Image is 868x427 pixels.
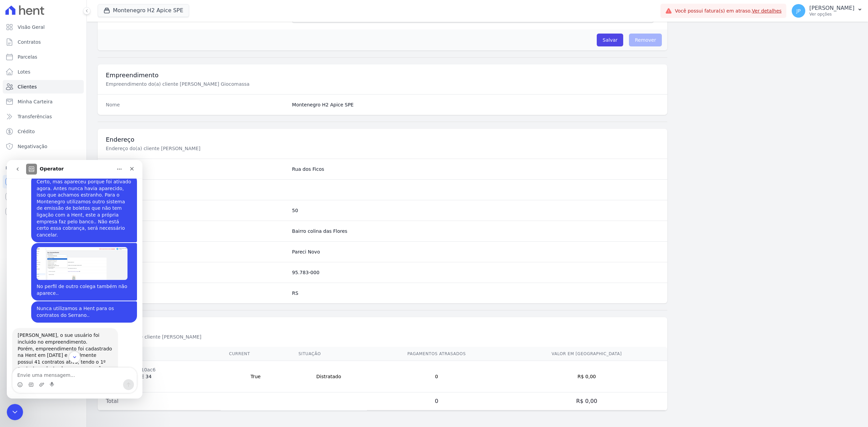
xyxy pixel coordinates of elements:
[18,98,53,105] span: Minha Carteira
[292,228,659,235] dd: Bairro colina das Flores
[3,50,84,64] a: Parcelas
[292,248,659,255] dd: Pareci Novo
[106,290,287,297] dt: Estado
[3,80,84,94] a: Clientes
[106,228,287,235] dt: Bairro
[98,361,221,392] td: QUADRA L LOTE 34
[98,4,189,17] button: Montenegro H2 Apice SPE
[106,207,287,214] dt: Número
[3,125,84,138] a: Crédito
[106,136,659,144] h3: Endereço
[506,347,667,361] th: Valor em [GEOGRAPHIC_DATA]
[11,222,16,227] button: Selecionador de Emoji
[292,166,659,172] dd: Rua dos Ficos
[629,34,662,46] span: Remover
[3,20,84,34] a: Visão Geral
[675,7,782,15] span: Você possui fatura(s) em atraso.
[506,392,667,410] td: R$ 0,00
[18,143,47,150] span: Negativação
[18,39,41,45] span: Contratos
[18,24,45,30] span: Visão Geral
[506,361,667,392] td: R$ 0,00
[106,269,287,276] dt: CEP
[106,81,334,87] p: Empreendimento do(a) cliente [PERSON_NAME] Giocomassa
[3,140,84,153] a: Negativação
[290,361,367,392] td: Distratado
[367,361,506,392] td: 0
[106,166,287,172] dt: Rua
[32,222,38,227] button: Upload do anexo
[292,101,659,108] dd: Montenegro H2 Apice SPE
[43,222,48,227] button: Start recording
[18,54,37,60] span: Parcelas
[18,83,37,90] span: Clientes
[809,5,854,12] p: [PERSON_NAME]
[290,347,367,361] th: Situação
[292,207,659,214] dd: 50
[18,128,35,135] span: Crédito
[62,191,74,203] button: Scroll to bottom
[3,65,84,79] a: Lotes
[3,190,84,203] a: Conta Hent
[18,68,31,75] span: Lotes
[7,160,142,399] iframe: Intercom live chat
[221,347,290,361] th: Current
[7,404,23,420] iframe: Intercom live chat
[11,172,106,185] div: [PERSON_NAME], o sue usuário foi incluido no empreendimento.
[106,333,334,340] p: Contratos do(a) cliente [PERSON_NAME]
[597,34,623,46] input: Salvar
[116,219,127,230] button: Enviar uma mensagem
[367,392,506,410] td: 0
[3,175,84,188] a: Recebíveis
[98,392,221,410] td: Total
[18,113,52,120] span: Transferências
[106,324,659,332] h3: Contratos
[5,164,81,172] div: Plataformas
[3,110,84,123] a: Transferências
[21,222,27,227] button: Selecionador de GIF
[106,71,659,79] h3: Empreendimento
[106,186,287,193] dt: Complemento
[292,269,659,276] dd: 95.783-000
[106,248,287,255] dt: Cidade
[106,101,287,108] dt: Nome
[367,347,506,361] th: Pagamentos Atrasados
[3,95,84,108] a: Minha Carteira
[221,361,290,392] td: True
[6,208,130,219] textarea: Envie uma mensagem...
[786,1,868,20] button: JP [PERSON_NAME] Ver opções
[106,366,213,373] div: Contrato #94d10ac6
[11,186,106,226] div: Porém, empreendimento foi cadastrado na Hent em [DATE] e atualmente possui 41 contratos ativo, te...
[809,12,854,17] p: Ver opções
[292,290,659,297] dd: RS
[752,8,782,14] a: Ver detalhes
[98,347,221,361] th: Propriedade
[796,8,801,13] span: JP
[106,145,334,152] p: Endereço do(a) cliente [PERSON_NAME]
[3,35,84,49] a: Contratos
